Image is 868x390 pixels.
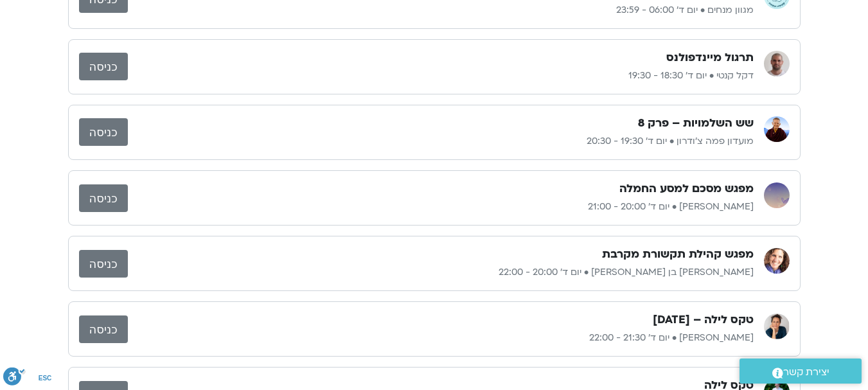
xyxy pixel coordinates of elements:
img: דקל קנטי [764,51,790,76]
p: [PERSON_NAME] • יום ד׳ 21:30 - 22:00 [128,330,754,346]
h3: שש השלמויות – פרק 8 [638,116,754,131]
img: שאנייה כהן בן חיים [764,248,790,274]
p: [PERSON_NAME] בן [PERSON_NAME] • יום ד׳ 20:00 - 22:00 [128,265,754,280]
a: כניסה [79,118,128,146]
a: יצירת קשר [740,359,862,384]
p: מועדון פמה צ'ודרון • יום ד׳ 19:30 - 20:30 [128,134,754,149]
a: כניסה [79,53,128,80]
h3: טקס לילה – [DATE] [653,312,754,328]
a: כניסה [79,184,128,212]
span: יצירת קשר [783,364,829,381]
p: מגוון מנחים • יום ד׳ 06:00 - 23:59 [128,3,754,18]
img: יעל אלנברג [764,314,790,339]
p: דקל קנטי • יום ד׳ 18:30 - 19:30 [128,68,754,84]
h3: מפגש מסכם למסע החמלה [619,181,754,197]
h3: תרגול מיינדפולנס [666,50,754,66]
img: טארה בראך [764,182,790,208]
h3: מפגש קהילת תקשורת מקרבת [602,247,754,262]
img: מועדון פמה צ'ודרון [764,116,790,142]
p: [PERSON_NAME] • יום ד׳ 20:00 - 21:00 [128,199,754,215]
a: כניסה [79,315,128,343]
a: כניסה [79,250,128,278]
